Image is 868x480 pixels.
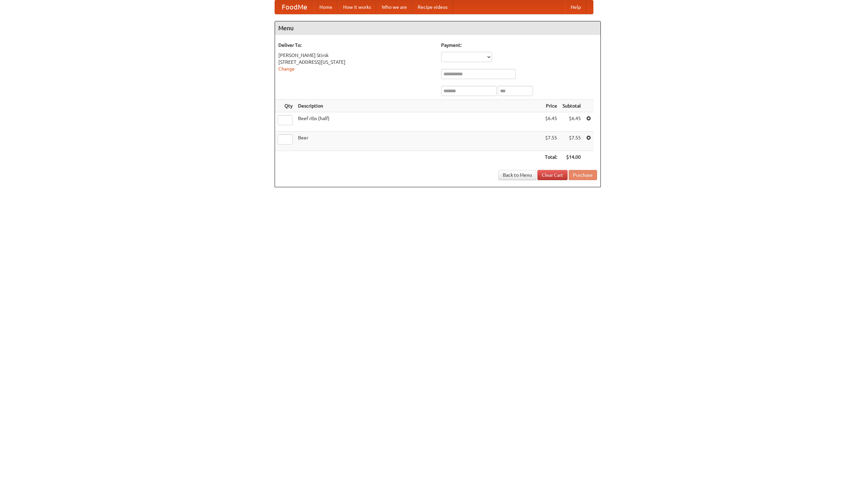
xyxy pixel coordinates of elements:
div: [PERSON_NAME] Stirsk [278,52,434,59]
a: Recipe videos [412,0,453,14]
h5: Payment: [441,42,597,49]
div: [STREET_ADDRESS][US_STATE] [278,59,434,65]
h5: Deliver To: [278,42,434,49]
td: $6.45 [560,112,584,132]
td: Beer [295,132,542,151]
th: Price [542,100,560,112]
a: Who we are [376,0,412,14]
a: Back to Menu [498,170,536,180]
a: Help [565,0,586,14]
th: Total: [542,151,560,164]
a: FoodMe [275,0,314,14]
th: Qty [275,100,295,112]
button: Purchase [569,170,597,180]
th: $14.00 [560,151,584,164]
td: $6.45 [542,112,560,132]
td: Beef ribs (half) [295,112,542,132]
td: $7.55 [560,132,584,151]
th: Subtotal [560,100,584,112]
h4: Menu [275,21,600,35]
a: Clear Cart [537,170,568,180]
a: How it works [338,0,376,14]
a: Home [314,0,338,14]
td: $7.55 [542,132,560,151]
a: Change [278,66,295,72]
th: Description [295,100,542,112]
